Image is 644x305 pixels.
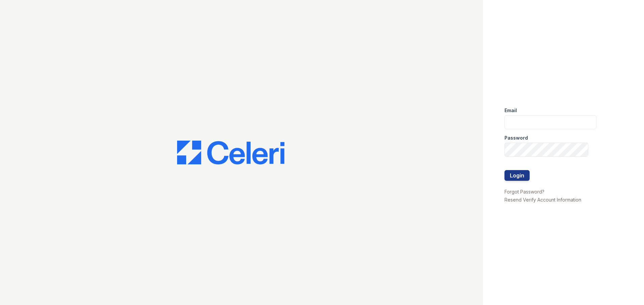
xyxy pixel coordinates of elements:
[504,197,581,203] a: Resend Verify Account Information
[504,135,528,141] label: Password
[504,107,517,114] label: Email
[504,189,544,195] a: Forgot Password?
[504,170,530,181] button: Login
[177,141,284,165] img: CE_Logo_Blue-a8612792a0a2168367f1c8372b55b34899dd931a85d93a1a3d3e32e68fde9ad4.png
